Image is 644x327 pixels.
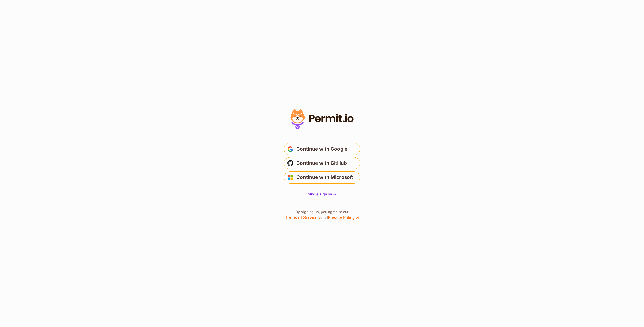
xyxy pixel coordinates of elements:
[308,192,336,196] span: Single sign on ->
[284,143,360,155] button: Continue with Google
[296,173,353,181] span: Continue with Microsoft
[284,171,360,184] button: Continue with Microsoft
[308,192,336,197] a: Single sign on ->
[285,215,321,220] a: Terms of Service ↗
[284,157,360,169] button: Continue with GitHub
[296,159,347,167] span: Continue with GitHub
[285,209,359,221] p: By signing up, you agree to our and
[328,215,359,220] a: Privacy Policy ↗
[296,145,347,153] span: Continue with Google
